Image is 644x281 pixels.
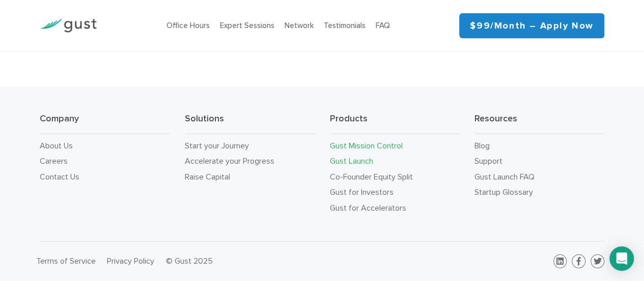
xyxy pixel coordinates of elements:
a: Startup Glossary [474,187,533,197]
a: Gust Launch FAQ [474,172,535,182]
a: About Us [40,141,73,150]
h3: Resources [474,113,604,134]
a: Gust for Accelerators [330,203,406,213]
a: Co-Founder Equity Split [330,172,413,182]
a: Gust Mission Control [330,141,403,150]
h3: Company [40,113,170,134]
a: Start your Journey [185,141,249,150]
a: Careers [40,156,68,166]
div: © Gust 2025 [166,254,314,268]
a: Gust for Investors [330,187,394,197]
h3: Products [330,113,460,134]
a: Accelerate your Progress [185,156,274,166]
a: Testimonials [324,21,366,30]
div: Open Intercom Messenger [609,246,634,271]
img: Gust Logo [40,19,97,33]
a: Terms of Service [36,256,96,266]
a: Blog [474,141,490,150]
a: $99/month – Apply Now [459,13,604,38]
a: FAQ [376,21,390,30]
a: Gust Launch [330,156,373,166]
a: Privacy Policy [107,256,154,266]
a: Support [474,156,502,166]
a: Raise Capital [185,172,230,182]
h3: Solutions [185,113,315,134]
a: Expert Sessions [220,21,274,30]
a: Contact Us [40,172,79,182]
a: Office Hours [166,21,210,30]
a: Network [285,21,314,30]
